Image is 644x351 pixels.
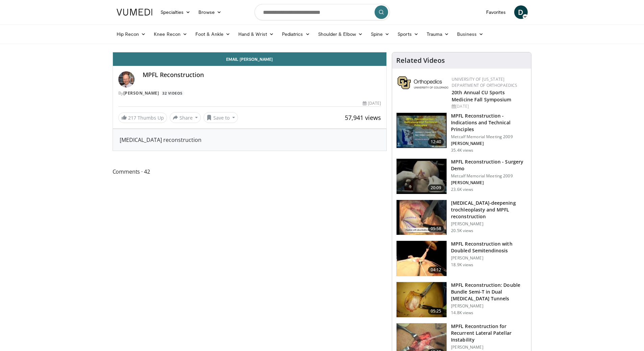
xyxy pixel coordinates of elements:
a: Email [PERSON_NAME] [113,52,387,66]
span: 20:09 [428,184,444,191]
div: [DATE] [363,100,381,106]
h4: Related Videos [396,56,445,65]
a: 217 Thumbs Up [118,112,167,123]
a: Hip Recon [113,27,150,41]
a: Sports [393,27,423,41]
img: 355603a8-37da-49b6-856f-e00d7e9307d3.png.150x105_q85_autocrop_double_scale_upscale_version-0.2.png [398,76,448,89]
a: Pediatrics [278,27,314,41]
a: Browse [194,5,225,19]
a: University of [US_STATE] Department of Orthopaedics [452,76,517,88]
img: Avatar [118,71,135,87]
img: 505043_3.png.150x105_q85_crop-smart_upscale.jpg [397,241,447,276]
button: Save to [204,112,238,123]
span: 04:12 [428,267,444,273]
a: Business [453,27,487,41]
div: By [118,90,381,96]
a: 20th Annual CU Sports Medicine Fall Symposium [452,89,511,103]
a: Shoulder & Elbow [314,27,367,41]
p: [PERSON_NAME] [451,221,527,227]
a: D [514,5,528,19]
a: Hand & Wrist [234,27,278,41]
img: 642458_3.png.150x105_q85_crop-smart_upscale.jpg [397,113,447,148]
p: 18.9K views [451,262,473,268]
h3: MPFL Recontruction for Recurrent Lateral Patellar Instability [451,323,527,343]
span: 217 [128,115,136,121]
span: 12:40 [428,139,444,145]
a: 12:40 MPFL Reconstruction - Indications and Technical Principles Metcalf Memorial Meeting 2009 [P... [396,112,527,153]
a: Spine [367,27,393,41]
p: [PERSON_NAME] [451,345,527,350]
img: VuMedi Logo [117,9,152,16]
div: [MEDICAL_DATA] reconstruction [120,136,380,144]
p: Metcalf Memorial Meeting 2009 [451,134,527,140]
a: Trauma [423,27,453,41]
h3: MPFL Reconstruction: Double Bundle Semi-T in Dual [MEDICAL_DATA] Tunnels [451,282,527,302]
a: Specialties [157,5,195,19]
div: [DATE] [452,103,526,109]
p: Metcalf Memorial Meeting 2009 [451,173,527,179]
h3: MPFL Reconstruction with Doubled Semitendinosis [451,241,527,254]
a: 05:58 [MEDICAL_DATA]-deepening trochleoplasty and MPFL reconstruction [PERSON_NAME] 20.5K views [396,200,527,235]
img: XzOTlMlQSGUnbGTX4xMDoxOjB1O8AjAz_1.150x105_q85_crop-smart_upscale.jpg [397,200,447,235]
button: Share [170,112,201,123]
a: 32 Videos [160,90,185,96]
a: 04:12 MPFL Reconstruction with Doubled Semitendinosis [PERSON_NAME] 18.9K views [396,241,527,276]
img: aren_3.png.150x105_q85_crop-smart_upscale.jpg [397,159,447,194]
p: 20.5K views [451,228,473,233]
a: 20:09 MPFL Reconstruction - Surgery Demo Metcalf Memorial Meeting 2009 [PERSON_NAME] 23.6K views [396,158,527,194]
a: Foot & Ankle [191,27,234,41]
span: 05:58 [428,225,444,232]
h3: [MEDICAL_DATA]-deepening trochleoplasty and MPFL reconstruction [451,200,527,220]
h3: MPFL Reconstruction - Surgery Demo [451,158,527,172]
p: 35.4K views [451,148,473,153]
p: [PERSON_NAME] [451,255,527,261]
img: edmonds_3.png.150x105_q85_crop-smart_upscale.jpg [397,282,447,317]
a: [PERSON_NAME] [123,90,159,96]
p: [PERSON_NAME] [451,303,527,309]
span: 57,941 views [345,114,381,122]
a: 05:25 MPFL Reconstruction: Double Bundle Semi-T in Dual [MEDICAL_DATA] Tunnels [PERSON_NAME] 14.8... [396,282,527,318]
h3: MPFL Reconstruction - Indications and Technical Principles [451,112,527,133]
p: [PERSON_NAME] [451,141,527,146]
p: 14.8K views [451,310,473,316]
span: 05:25 [428,308,444,315]
h4: MPFL Reconstruction [143,71,381,79]
a: Favorites [482,5,510,19]
span: Comments 42 [113,167,387,176]
a: Knee Recon [150,27,191,41]
p: 23.6K views [451,187,473,192]
p: [PERSON_NAME] [451,180,527,185]
input: Search topics, interventions [255,4,390,20]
